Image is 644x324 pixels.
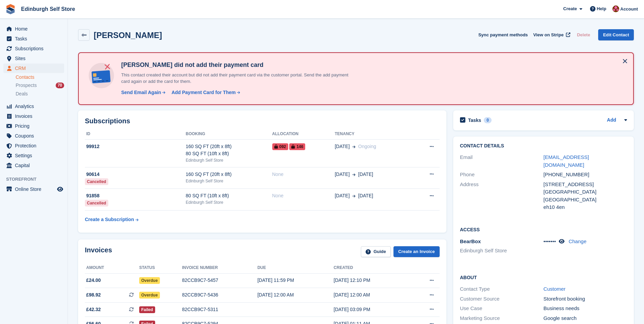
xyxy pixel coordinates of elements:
[468,117,481,123] h2: Tasks
[139,306,155,313] span: Failed
[85,246,112,257] h2: Invoices
[85,200,108,206] div: Cancelled
[87,61,116,90] img: no-card-linked-e7822e413c904bf8b177c4d89f31251c4716f9871600ec3ca5bfc59e148c83f4.svg
[598,29,634,40] a: Edit Contact
[272,129,335,140] th: Allocation
[186,171,272,178] div: 160 SQ FT (20ft x 8ft)
[186,199,272,205] div: Edinburgh Self Store
[85,263,139,273] th: Amount
[16,74,64,80] a: Contacts
[544,154,589,168] a: [EMAIL_ADDRESS][DOMAIN_NAME]
[86,306,101,313] span: £42.32
[460,143,627,149] h2: Contact Details
[361,246,391,257] a: Guide
[85,129,186,140] th: ID
[460,314,544,322] div: Marketing Source
[139,292,160,299] span: Overdue
[335,192,350,199] span: [DATE]
[16,91,28,97] span: Deals
[186,129,272,140] th: Booking
[3,184,64,194] a: menu
[607,116,616,124] a: Add
[171,89,236,96] div: Add Payment Card for Them
[460,226,627,233] h2: Access
[3,54,64,63] a: menu
[15,184,56,194] span: Online Store
[335,143,350,150] span: [DATE]
[289,143,305,150] span: 146
[544,305,627,312] div: Business needs
[334,277,410,284] div: [DATE] 12:10 PM
[85,178,108,185] div: Cancelled
[334,291,410,299] div: [DATE] 12:00 AM
[612,5,619,12] img: Lucy Michalec
[358,171,373,178] span: [DATE]
[56,83,64,88] div: 70
[15,141,56,150] span: Protection
[186,178,272,184] div: Edinburgh Self Store
[186,143,272,157] div: 160 SQ FT (20ft x 8ft) 80 SQ FT (10ft x 8ft)
[544,295,627,303] div: Storefront booking
[460,154,544,169] div: Email
[15,64,56,73] span: CRM
[186,192,272,199] div: 80 SQ FT (10ft x 8ft)
[15,44,56,53] span: Subscriptions
[15,151,56,160] span: Settings
[334,306,410,313] div: [DATE] 03:09 PM
[139,263,182,273] th: Status
[94,31,162,40] h2: [PERSON_NAME]
[544,171,627,179] div: [PHONE_NUMBER]
[257,263,334,273] th: Due
[85,171,186,178] div: 90614
[544,196,627,204] div: [GEOGRAPHIC_DATA]
[544,238,556,244] span: •••••••
[16,82,37,89] span: Prospects
[334,263,410,273] th: Created
[3,34,64,43] a: menu
[182,306,257,313] div: 82CCB9C7-5311
[460,247,544,255] li: Edinburgh Self Store
[15,34,56,43] span: Tasks
[460,295,544,303] div: Customer Source
[544,188,627,196] div: [GEOGRAPHIC_DATA]
[85,143,186,150] div: 99912
[182,263,257,273] th: Invoice number
[569,238,587,244] a: Change
[544,314,627,322] div: Google search
[460,305,544,312] div: Use Case
[544,286,566,292] a: Customer
[563,5,577,12] span: Create
[272,171,335,178] div: None
[544,181,627,188] div: [STREET_ADDRESS]
[460,285,544,293] div: Contact Type
[257,291,334,299] div: [DATE] 12:00 AM
[56,185,64,193] a: Preview store
[139,277,160,284] span: Overdue
[15,121,56,131] span: Pricing
[335,129,413,140] th: Tenancy
[3,64,64,73] a: menu
[3,161,64,170] a: menu
[620,6,638,13] span: Account
[460,238,481,244] span: BearBox
[169,89,241,96] a: Add Payment Card for Them
[182,291,257,299] div: 82CCB9C7-5436
[358,144,376,149] span: Ongoing
[272,192,335,199] div: None
[15,111,56,121] span: Invoices
[484,117,492,123] div: 0
[186,157,272,163] div: Edinburgh Self Store
[3,24,64,34] a: menu
[3,102,64,111] a: menu
[118,72,356,85] p: This contact created their account but did not add their payment card via the customer portal. Se...
[182,277,257,284] div: 82CCB9C7-5457
[85,117,440,125] h2: Subscriptions
[15,161,56,170] span: Capital
[121,89,161,96] div: Send Email Again
[460,274,627,281] h2: About
[3,121,64,131] a: menu
[85,213,139,226] a: Create a Subscription
[15,131,56,141] span: Coupons
[3,151,64,160] a: menu
[597,5,606,12] span: Help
